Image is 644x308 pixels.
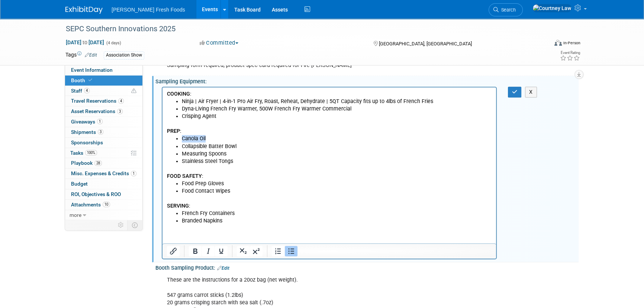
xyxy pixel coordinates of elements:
button: Bold [189,246,202,256]
div: Booth Sampling Product: [155,262,579,272]
span: 4 [118,98,124,104]
span: Attachments [71,202,110,208]
span: Giveaways [71,119,103,125]
span: Playbook [71,160,102,166]
div: In-Person [563,40,580,46]
span: Asset Reservations [71,108,123,114]
button: Underline [215,246,228,256]
span: Event Information [71,67,113,73]
a: Giveaways1 [65,117,142,127]
td: Tags [65,51,97,60]
span: 1 [131,171,136,176]
img: Format-Inperson.png [554,40,562,46]
a: Budget [65,179,142,189]
a: Booth [65,76,142,86]
a: Travel Reservations4 [65,96,142,106]
a: ROI, Objectives & ROO [65,189,142,199]
a: Misc. Expenses & Credits1 [65,169,142,179]
span: 3 [98,129,103,135]
span: Tasks [70,150,97,156]
a: Edit [85,52,97,58]
a: Tasks100% [65,148,142,158]
span: (4 days) [106,41,121,45]
span: 100% [85,150,97,155]
div: Association Show [104,51,144,59]
a: Playbook28 [65,158,142,168]
a: Staff4 [65,86,142,96]
a: Search [489,3,523,16]
i: Booth reservation complete [88,78,92,82]
button: Insert/edit link [167,246,180,256]
span: [DATE] [DATE] [65,39,104,46]
button: Numbered list [272,246,284,256]
span: Travel Reservations [71,98,124,104]
button: Superscript [250,246,263,256]
img: ExhibitDay [65,6,103,14]
span: 4 [84,88,90,93]
button: X [525,87,537,97]
a: more [65,210,142,220]
td: Personalize Event Tab Strip [115,220,128,230]
div: Sampling Equipment: [155,76,579,85]
a: Edit [217,266,229,271]
a: Attachments10 [65,200,142,210]
button: Committed [197,39,241,47]
span: to [81,39,88,45]
div: SEPC Southern Innovations 2025 [63,22,537,36]
span: Search [499,7,516,13]
span: [GEOGRAPHIC_DATA], [GEOGRAPHIC_DATA] [379,41,471,46]
span: Potential Scheduling Conflict -- at least one attendee is tagged in another overlapping event. [131,88,136,94]
a: Shipments3 [65,127,142,137]
a: Event Information [65,65,142,75]
span: 1 [97,119,103,124]
span: 3 [117,109,123,114]
span: [PERSON_NAME] Fresh Foods [112,7,185,13]
div: Event Format [504,39,580,50]
span: Misc. Expenses & Credits [71,170,136,176]
img: Courtney Law [532,4,571,12]
a: Asset Reservations3 [65,106,142,116]
span: Sponsorships [71,139,103,145]
span: Budget [71,181,88,187]
td: Toggle Event Tabs [128,220,143,230]
button: Italic [202,246,215,256]
span: 28 [94,160,102,166]
span: Shipments [71,129,103,135]
span: Staff [71,88,90,94]
div: Event Rating [560,51,580,55]
span: ROI, Objectives & ROO [71,191,121,197]
a: Sponsorships [65,138,142,148]
button: Subscript [237,246,249,256]
span: 10 [103,202,110,207]
button: Bullet list [285,246,297,256]
span: Booth [71,77,94,83]
span: more [70,212,81,218]
iframe: Rich Text Area [162,87,496,243]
